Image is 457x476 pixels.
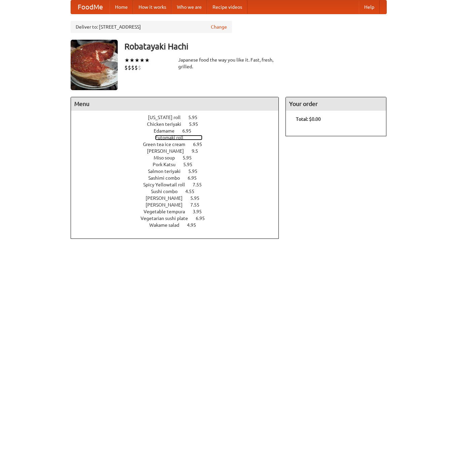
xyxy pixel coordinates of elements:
li: ★ [140,57,145,64]
span: 6.95 [188,175,203,181]
a: [PERSON_NAME] 5.95 [146,195,212,201]
span: 4.95 [187,222,203,228]
span: 6.95 [196,216,212,221]
a: Miso soup 5.95 [154,155,204,160]
div: Deliver to: [STREET_ADDRESS] [71,21,232,33]
a: Sashimi combo 6.95 [148,175,209,181]
li: $ [138,64,141,71]
a: Who we are [172,0,207,14]
li: ★ [129,57,135,64]
span: 5.95 [188,169,204,174]
h4: Menu [71,97,279,111]
a: Salmon teriyaki 5.95 [148,169,210,174]
span: 7.55 [193,182,208,187]
span: 5.95 [190,195,206,201]
div: Japanese food the way you like it. Fast, fresh, grilled. [178,57,279,70]
a: Help [359,0,380,14]
h3: Robatayaki Hachi [124,40,387,53]
span: Sashimi combo [148,175,187,181]
a: Vegetarian sushi plate 6.95 [141,216,217,221]
a: Change [211,24,227,30]
h4: Your order [286,97,386,111]
span: 5.95 [183,162,199,167]
span: Wakame salad [149,222,186,228]
a: Green tea ice cream 6.95 [143,142,215,147]
span: Edamame [154,128,181,134]
span: Pork Katsu [153,162,182,167]
a: Vegetable tempura 3.95 [144,209,214,214]
li: ★ [145,57,150,64]
b: Total: $0.00 [296,116,321,122]
span: 6.95 [182,128,198,134]
a: Sushi combo 4.55 [151,189,207,194]
span: [US_STATE] roll [148,115,187,120]
li: ★ [124,57,129,64]
a: Chicken teriyaki 5.95 [147,121,211,127]
li: $ [135,64,138,71]
span: 5.95 [189,121,205,127]
a: Wakame salad 4.95 [149,222,208,228]
span: Green tea ice cream [143,142,192,147]
a: [US_STATE] roll 5.95 [148,115,210,120]
span: Vegetable tempura [144,209,192,214]
span: 4.55 [185,189,201,194]
span: Salmon teriyaki [148,169,187,174]
img: angular.jpg [71,40,118,90]
a: Home [110,0,133,14]
span: Spicy Yellowtail roll [143,182,192,187]
span: Sushi combo [151,189,184,194]
a: Pork Katsu 5.95 [153,162,205,167]
span: [PERSON_NAME] [146,202,189,208]
a: [PERSON_NAME] 9.5 [147,148,211,154]
span: 9.5 [192,148,205,154]
span: 6.95 [193,142,209,147]
a: [PERSON_NAME] 7.55 [146,202,212,208]
span: Futomaki roll [155,135,190,140]
a: Futomaki roll [155,135,202,140]
a: Edamame 6.95 [154,128,204,134]
span: 5.95 [183,155,198,160]
span: 7.55 [190,202,206,208]
a: Recipe videos [207,0,247,14]
a: Spicy Yellowtail roll 7.55 [143,182,214,187]
a: FoodMe [71,0,110,14]
li: $ [124,64,128,71]
li: $ [128,64,131,71]
span: [PERSON_NAME] [147,148,191,154]
span: Vegetarian sushi plate [141,216,195,221]
a: How it works [133,0,172,14]
span: Miso soup [154,155,182,160]
span: [PERSON_NAME] [146,195,189,201]
li: ★ [135,57,140,64]
li: $ [131,64,135,71]
span: 5.95 [188,115,204,120]
span: Chicken teriyaki [147,121,188,127]
span: 3.95 [193,209,208,214]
